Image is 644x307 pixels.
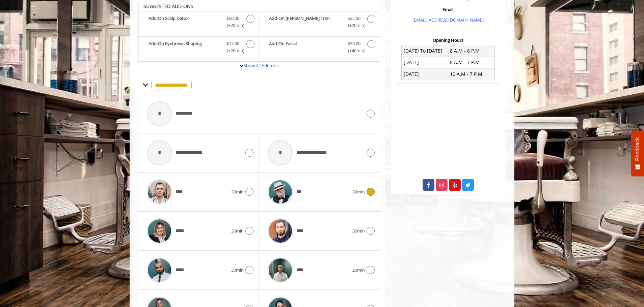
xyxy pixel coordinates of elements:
[352,188,365,195] span: 30min
[398,7,498,12] h3: Email
[149,15,220,29] b: Add-On Scalp Detox
[262,15,376,31] label: Add-On Beard Trim
[262,40,376,56] label: Add-On Facial
[231,227,244,235] span: 30min
[142,40,255,56] label: Add-On Eyebrows Shaping
[149,40,220,54] b: Add-On Eyebrows Shaping
[143,3,193,9] b: SUGGESTED ADD-ONS
[448,45,494,57] td: 8 A.M - 8 P.M
[226,40,239,47] span: $15.00
[344,22,364,29] span: (+20min )
[412,17,484,23] a: [EMAIL_ADDRESS][DOMAIN_NAME]
[402,45,448,57] td: [DATE] To [DATE]
[344,47,364,54] span: (+40min )
[635,137,641,161] span: Feedback
[348,15,360,22] span: $27.00
[402,68,448,80] td: [DATE]
[448,57,494,68] td: 8 A.M - 7 P.M
[396,38,500,42] h3: Opening Hours
[244,62,278,68] a: Show All Add-ons
[352,267,365,274] span: 20min
[448,68,494,80] td: 10 A.M - 7 P.M
[142,15,255,31] label: Add-On Scalp Detox
[223,47,243,54] span: (+20min )
[348,40,360,47] span: $50.00
[231,267,244,274] span: 30min
[269,15,341,29] b: Add-On [PERSON_NAME] Trim
[223,22,243,29] span: (+20min )
[226,15,239,22] span: $50.00
[352,227,365,235] span: 30min
[631,130,644,176] button: Feedback - Show survey
[231,188,244,195] span: 30min
[402,57,448,68] td: [DATE]
[269,40,341,54] b: Add-On Facial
